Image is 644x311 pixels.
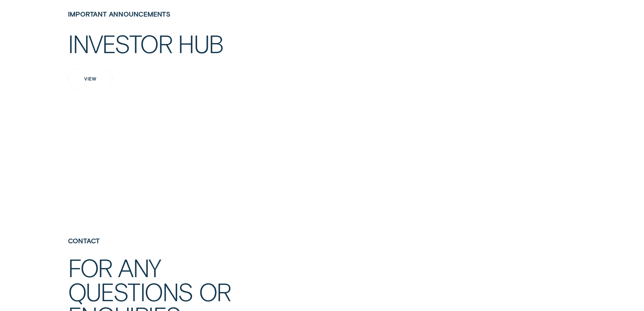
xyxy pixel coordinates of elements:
div: View [84,77,96,81]
a: View [68,69,113,89]
h4: Contact [68,237,318,255]
h4: Important Announcements [68,10,276,18]
h2: Investor Hub [68,31,276,55]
